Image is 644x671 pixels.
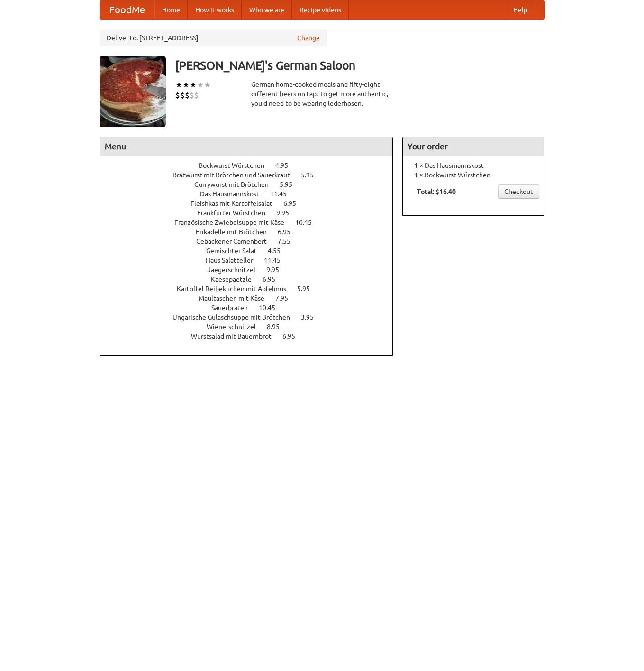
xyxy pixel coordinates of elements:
span: 6.95 [278,228,300,236]
span: 10.45 [295,219,321,226]
li: ★ [197,80,204,90]
span: Fleishkas mit Kartoffelsalat [190,200,282,207]
span: Jaegerschnitzel [208,266,265,274]
a: Wurstsalad mit Bauernbrot 6.95 [191,332,313,340]
li: 1 × Bockwurst Würstchen [408,170,539,180]
a: Gemischter Salat 4.55 [206,247,298,255]
img: angular.jpg [100,56,166,127]
span: 7.55 [278,238,300,245]
a: Frankfurter Würstchen 9.95 [197,209,307,217]
a: Currywurst mit Brötchen 5.95 [194,181,310,188]
a: Gebackener Camenbert 7.55 [196,238,308,245]
span: Kartoffel Reibekuchen mit Apfelmus [177,285,296,293]
a: Haus Salatteller 11.45 [206,257,298,264]
h4: Your order [403,137,544,156]
span: 10.45 [259,304,285,312]
a: Französische Zwiebelsuppe mit Käse 10.45 [174,219,329,226]
a: Recipe videos [292,0,349,19]
div: German home-cooked meals and fifty-eight different beers on tap. To get more authentic, you'd nee... [251,80,393,108]
span: 11.45 [270,190,296,198]
span: 4.95 [275,162,298,169]
span: Currywurst mit Brötchen [194,181,278,188]
li: 1 × Das Hausmannskost [408,161,539,170]
span: Haus Salatteller [206,257,263,264]
a: Maultaschen mit Käse 7.95 [199,294,306,302]
span: 5.95 [280,181,302,188]
span: Sauerbraten [211,304,257,312]
li: $ [194,90,199,101]
a: How it works [188,0,242,19]
a: Bratwurst mit Brötchen und Sauerkraut 5.95 [172,171,331,179]
a: Ungarische Gulaschsuppe mit Brötchen 3.95 [172,313,331,321]
a: Fleishkas mit Kartoffelsalat 6.95 [190,200,314,207]
span: 7.95 [275,294,298,302]
li: $ [175,90,180,101]
span: Wienerschnitzel [207,323,265,331]
span: Ungarische Gulaschsuppe mit Brötchen [172,313,299,321]
span: Bratwurst mit Brötchen und Sauerkraut [172,171,299,179]
li: ★ [175,80,182,90]
a: Who we are [242,0,292,19]
a: Checkout [498,184,539,199]
a: Change [297,33,320,43]
span: Kaesepaetzle [211,276,261,283]
a: Sauerbraten 10.45 [211,304,293,312]
span: Gebackener Camenbert [196,238,276,245]
span: 6.95 [283,200,306,207]
span: 5.95 [301,171,323,179]
a: Jaegerschnitzel 9.95 [208,266,297,274]
span: 8.95 [267,323,289,331]
span: Bockwurst Würstchen [199,162,274,169]
span: Maultaschen mit Käse [199,294,274,302]
li: $ [185,90,190,101]
span: 9.95 [276,209,299,217]
a: Help [506,0,535,19]
li: $ [180,90,185,101]
a: Wienerschnitzel 8.95 [207,323,297,331]
a: Kaesepaetzle 6.95 [211,276,293,283]
a: Frikadelle mit Brötchen 6.95 [196,228,308,236]
a: Bockwurst Würstchen 4.95 [199,162,306,169]
span: 3.95 [301,313,323,321]
span: Gemischter Salat [206,247,266,255]
span: 9.95 [266,266,289,274]
li: ★ [204,80,211,90]
span: Frikadelle mit Brötchen [196,228,276,236]
a: Home [154,0,188,19]
span: 4.55 [268,247,290,255]
span: 6.95 [282,332,305,340]
span: Wurstsalad mit Bauernbrot [191,332,281,340]
li: ★ [190,80,197,90]
li: $ [190,90,194,101]
div: Deliver to: [STREET_ADDRESS] [100,29,327,46]
h4: Menu [100,137,393,156]
span: 6.95 [263,276,285,283]
span: 11.45 [264,257,290,264]
a: FoodMe [100,0,154,19]
h3: [PERSON_NAME]'s German Saloon [175,56,545,75]
li: ★ [182,80,190,90]
span: Das Hausmannskost [200,190,269,198]
a: Kartoffel Reibekuchen mit Apfelmus 5.95 [177,285,327,293]
span: 5.95 [297,285,319,293]
span: Französische Zwiebelsuppe mit Käse [174,219,294,226]
span: Frankfurter Würstchen [197,209,275,217]
a: Das Hausmannskost 11.45 [200,190,304,198]
b: Total: $16.40 [417,188,456,195]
